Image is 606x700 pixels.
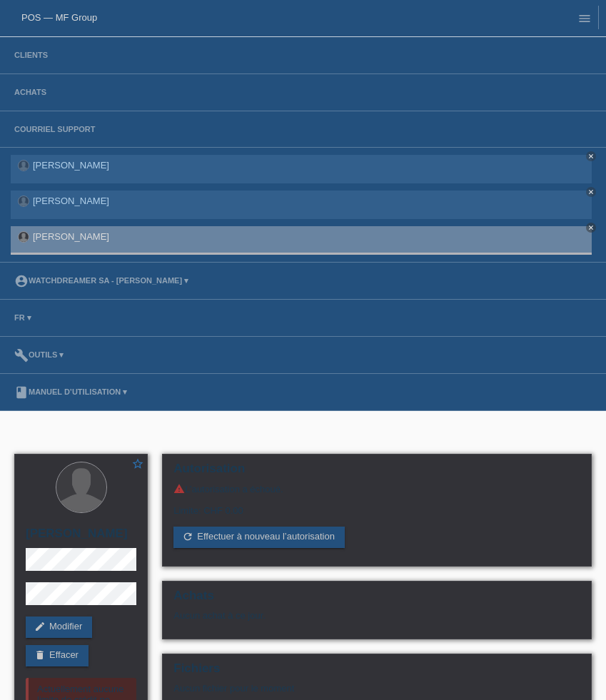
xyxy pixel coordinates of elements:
[587,224,595,231] i: close
[14,348,29,362] i: build
[173,610,580,631] div: Aucun achat à ce jour.
[7,51,55,59] a: Clients
[586,187,596,197] a: close
[577,11,592,26] i: menu
[14,274,29,288] i: account_circle
[7,313,39,322] a: FR ▾
[21,12,97,23] a: POS — MF Group
[33,231,109,242] a: [PERSON_NAME]
[7,387,134,396] a: bookManuel d’utilisation ▾
[26,645,89,666] a: deleteEffacer
[587,188,595,196] i: close
[587,153,595,160] i: close
[14,385,29,400] i: book
[173,683,460,694] div: Aucun fichier pour le moment
[34,649,46,661] i: delete
[33,196,109,206] a: [PERSON_NAME]
[26,617,92,638] a: editModifier
[570,14,599,22] a: menu
[131,457,144,470] i: star_border
[34,621,46,632] i: edit
[586,151,596,161] a: close
[7,125,102,133] a: Courriel Support
[7,350,71,359] a: buildOutils ▾
[173,589,580,610] h2: Achats
[173,483,185,494] i: warning
[131,457,144,472] a: star_border
[586,223,596,233] a: close
[7,88,54,96] a: Achats
[173,483,580,494] div: L’autorisation a échoué.
[173,462,580,483] h2: Autorisation
[173,527,345,548] a: refreshEffectuer à nouveau l’autorisation
[33,160,109,171] a: [PERSON_NAME]
[7,276,196,285] a: account_circleWatchdreamer SA - [PERSON_NAME] ▾
[182,531,193,542] i: refresh
[173,494,580,516] div: Limite: CHF 0.00
[173,661,580,683] h2: Fichiers
[26,527,136,548] h2: [PERSON_NAME]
